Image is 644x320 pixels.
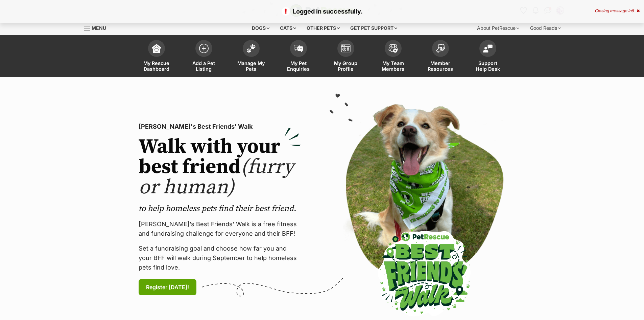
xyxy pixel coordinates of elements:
span: My Team Members [378,60,408,72]
span: My Group Profile [331,60,361,72]
img: manage-my-pets-icon-02211641906a0b7f246fdf0571729dbe1e7629f14944591b6c1af311fb30b64b.svg [246,44,256,53]
img: add-pet-listing-icon-0afa8454b4691262ce3f59096e99ab1cd57d4a30225e0717b998d2c9b9846f56.svg [199,44,209,53]
a: My Pet Enquiries [275,37,322,77]
span: My Pet Enquiries [283,60,314,72]
a: Support Help Desk [464,37,511,77]
h2: Walk with your best friend [139,137,301,198]
img: team-members-icon-5396bd8760b3fe7c0b43da4ab00e1e3bb1a5d9ba89233759b79545d2d3fc5d0d.svg [388,44,398,53]
span: Add a Pet Listing [189,60,219,72]
span: Manage My Pets [236,60,266,72]
img: pet-enquiries-icon-7e3ad2cf08bfb03b45e93fb7055b45f3efa6380592205ae92323e6603595dc1f.svg [294,45,303,52]
div: Other pets [302,21,344,35]
img: help-desk-icon-fdf02630f3aa405de69fd3d07c3f3aa587a6932b1a1747fa1d2bba05be0121f9.svg [483,44,493,52]
a: My Rescue Dashboard [133,37,180,77]
img: dashboard-icon-eb2f2d2d3e046f16d808141f083e7271f6b2e854fb5c12c21221c1fb7104beca.svg [152,44,161,53]
a: Manage My Pets [228,37,275,77]
a: Menu [84,21,111,34]
span: (furry or human) [139,154,294,200]
div: Dogs [247,21,274,35]
a: Add a Pet Listing [180,37,228,77]
a: Member Resources [417,37,464,77]
span: Register [DATE]! [146,283,189,291]
img: group-profile-icon-3fa3cf56718a62981997c0bc7e787c4b2cf8bcc04b72c1350f741eb67cf2f40e.svg [341,44,351,52]
a: My Group Profile [322,37,369,77]
p: to help homeless pets find their best friend. [139,203,301,214]
div: Good Reads [525,21,566,35]
div: About PetRescue [472,21,524,35]
p: Set a fundraising goal and choose how far you and your BFF will walk during September to help hom... [139,244,301,272]
a: Register [DATE]! [139,279,196,295]
span: Support Help Desk [473,60,503,72]
p: [PERSON_NAME]'s Best Friends' Walk [139,122,301,131]
span: My Rescue Dashboard [141,60,172,72]
div: Get pet support [345,21,402,35]
img: member-resources-icon-8e73f808a243e03378d46382f2149f9095a855e16c252ad45f914b54edf8863c.svg [436,44,445,53]
a: My Team Members [369,37,417,77]
div: Cats [275,21,301,35]
p: [PERSON_NAME]’s Best Friends' Walk is a free fitness and fundraising challenge for everyone and t... [139,219,301,238]
span: Member Resources [425,60,456,72]
span: Menu [92,25,106,31]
